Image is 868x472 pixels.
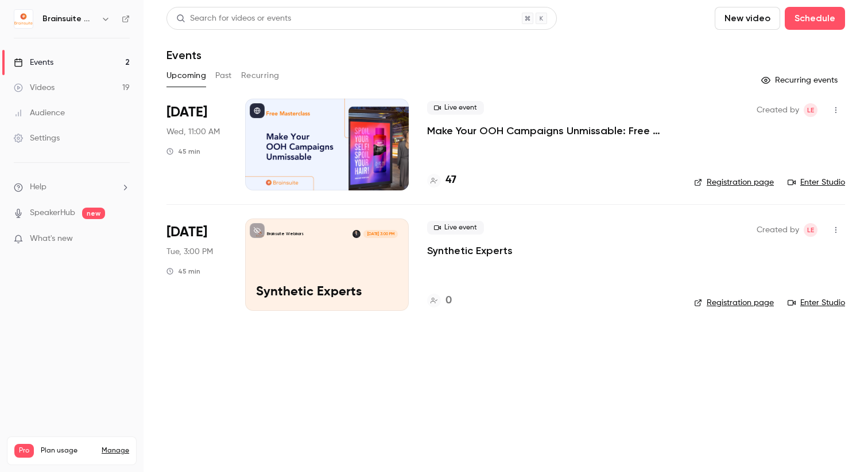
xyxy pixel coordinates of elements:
[82,208,105,219] span: new
[14,181,130,193] li: help-dropdown-opener
[445,173,456,188] h4: 47
[694,297,774,309] a: Registration page
[30,181,46,193] span: Help
[445,293,452,309] h4: 0
[788,177,845,188] a: Enter Studio
[42,13,96,25] h6: Brainsuite Webinars
[14,82,55,93] div: Videos
[757,103,799,117] span: Created by
[352,230,361,238] img: Dr. Martin Scarabis
[757,223,799,237] span: Created by
[41,446,95,455] span: Plan usage
[166,126,220,138] span: Wed, 11:00 AM
[804,103,817,117] span: Louisa Edokpayi
[427,244,513,258] a: Synthetic Experts
[245,219,409,310] a: Synthetic ExpertsBrainsuite WebinarsDr. Martin Scarabis[DATE] 3:00 PMSynthetic Experts
[256,285,398,300] p: Synthetic Experts
[807,223,814,237] span: LE
[715,7,780,30] button: New video
[427,124,676,138] a: Make Your OOH Campaigns Unmissable: Free Masterclass
[788,297,845,309] a: Enter Studio
[30,233,73,245] span: What's new
[427,293,452,309] a: 0
[427,173,456,188] a: 47
[427,221,484,235] span: Live event
[694,177,774,188] a: Registration page
[785,7,845,30] button: Schedule
[215,67,232,85] button: Past
[241,67,280,85] button: Recurring
[363,230,397,238] span: [DATE] 3:00 PM
[166,267,200,276] div: 45 min
[427,101,484,115] span: Live event
[14,444,34,458] span: Pro
[756,71,845,89] button: Recurring events
[102,446,129,455] a: Manage
[807,103,814,117] span: LE
[166,103,207,122] span: [DATE]
[166,147,200,156] div: 45 min
[804,223,817,237] span: Louisa Edokpayi
[166,219,227,310] div: Sep 30 Tue, 3:00 PM (Europe/Berlin)
[166,246,213,258] span: Tue, 3:00 PM
[14,107,65,119] div: Audience
[14,132,60,144] div: Settings
[166,99,227,190] div: Sep 3 Wed, 11:00 AM (Europe/Berlin)
[176,13,291,25] div: Search for videos or events
[166,223,207,241] span: [DATE]
[166,48,201,62] h1: Events
[30,207,75,219] a: SpeakerHub
[267,231,304,237] p: Brainsuite Webinars
[14,57,53,68] div: Events
[14,10,33,28] img: Brainsuite Webinars
[166,67,206,85] button: Upcoming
